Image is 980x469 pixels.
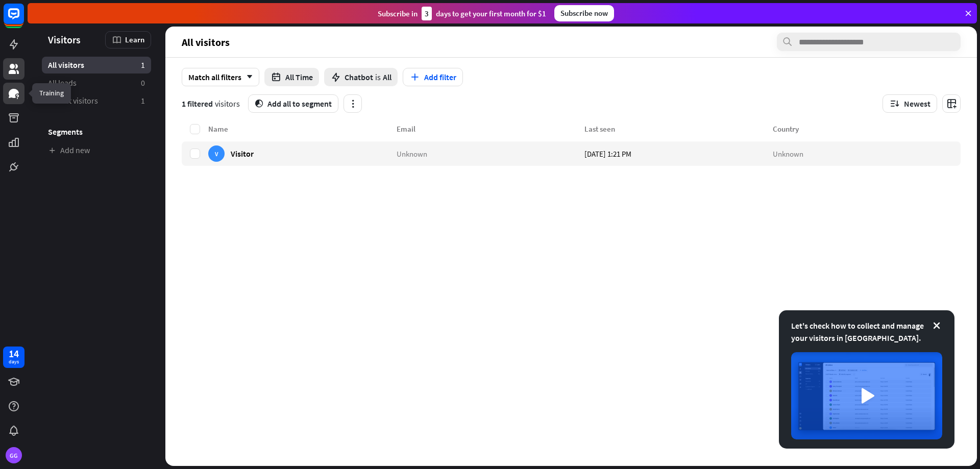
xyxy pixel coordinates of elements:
[48,34,81,45] span: Visitors
[27,27,114,35] div: Dominio: [DOMAIN_NAME]
[16,16,24,24] img: logo_orange.svg
[584,149,631,158] span: [DATE] 1:21 PM
[403,68,463,86] button: Add filter
[208,145,225,162] div: V
[248,94,338,113] button: segmentAdd all to segment
[422,7,432,20] div: 3
[48,60,84,70] span: All visitors
[114,60,169,67] div: Keyword (traffico)
[42,75,151,91] a: All leads 0
[378,7,546,20] div: Subscribe in days to get your first month for $1
[231,149,254,158] span: Visitor
[773,149,803,158] span: Unknown
[9,358,19,365] div: days
[141,60,145,70] aside: 1
[16,27,24,35] img: website_grey.svg
[42,127,151,137] h3: Segments
[6,447,22,463] div: GG
[791,319,942,344] div: Let's check how to collect and manage your visitors in [GEOGRAPHIC_DATA].
[48,95,98,106] span: Recent visitors
[883,94,937,113] button: Newest
[9,349,19,358] div: 14
[8,4,39,35] button: Open LiveChat chat widget
[255,100,263,108] i: segment
[29,16,50,24] div: v 4.0.25
[208,124,397,134] div: Name
[42,59,51,67] img: tab_domain_overview_orange.svg
[48,78,77,88] span: All leads
[182,68,259,86] div: Match all filters
[141,78,145,88] aside: 0
[42,92,151,109] a: Recent visitors 1
[3,347,24,368] a: 14 days
[791,352,942,439] img: image
[264,68,319,86] button: All Time
[125,35,144,44] span: Learn
[54,60,78,67] div: Dominio
[383,72,391,82] span: All
[241,74,253,80] i: arrow_down
[42,142,151,159] a: Add new
[182,36,230,48] span: All visitors
[182,98,213,109] span: 1 filtered
[397,124,585,134] div: Email
[397,149,427,158] span: Unknown
[773,124,961,134] div: Country
[215,98,240,109] span: visitors
[554,5,614,21] div: Subscribe now
[345,72,373,82] span: Chatbot
[375,72,381,82] span: is
[103,59,111,67] img: tab_keywords_by_traffic_grey.svg
[584,124,773,134] div: Last seen
[141,95,145,106] aside: 1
